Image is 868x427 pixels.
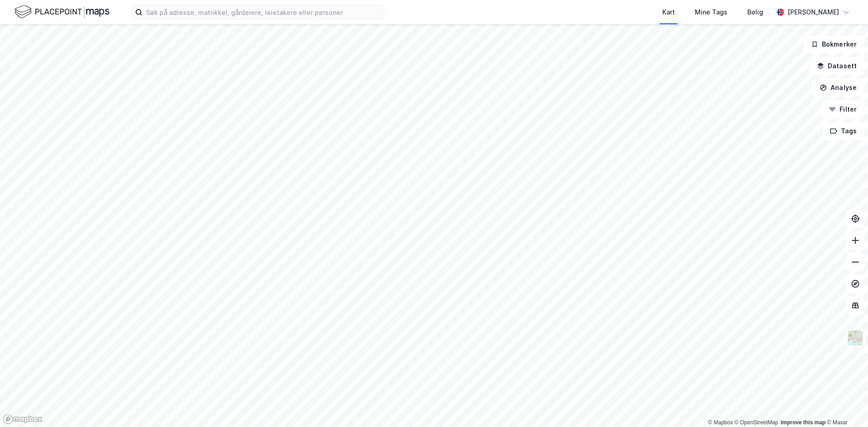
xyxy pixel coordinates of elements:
[14,4,109,20] img: logo.f888ab2527a4732fd821a326f86c7f29.svg
[823,384,868,427] div: Kontrollprogram for chat
[823,384,868,427] iframe: Chat Widget
[781,419,826,426] a: Improve this map
[812,79,864,97] button: Analyse
[3,414,42,424] a: Mapbox homepage
[735,419,778,426] a: OpenStreetMap
[788,7,839,18] div: [PERSON_NAME]
[803,35,864,53] button: Bokmerker
[747,7,763,18] div: Bolig
[847,329,864,347] img: Z
[821,100,864,118] button: Filter
[695,7,727,18] div: Mine Tags
[142,5,384,19] input: Søk på adresse, matrikkel, gårdeiere, leietakere eller personer
[822,122,864,140] button: Tags
[708,419,733,426] a: Mapbox
[662,7,675,18] div: Kart
[809,57,864,75] button: Datasett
